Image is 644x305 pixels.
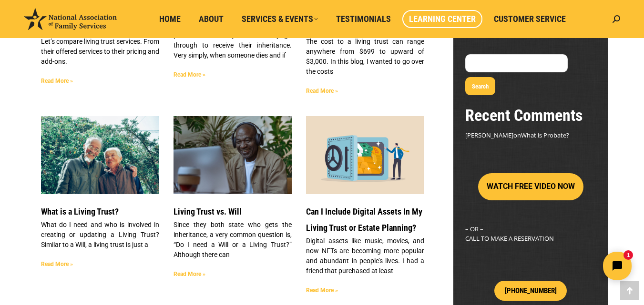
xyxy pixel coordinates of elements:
a: Read more about What is Probate? [174,71,205,78]
a: LIVING TRUST VS. WILL [174,116,292,194]
img: LIVING TRUST VS. WILL [173,116,292,195]
p: What do I need and who is involved in creating or updating a Living Trust? Similar to a Will, a l... [41,220,159,250]
p: – OR – CALL TO MAKE A RESERVATION [465,224,596,243]
span: Learning Center [409,14,476,24]
p: The cost to a living trust can range anywhere from $699 to upward of $3,000. In this blog, I want... [306,37,424,77]
iframe: Tidio Chat [476,244,640,288]
a: About [192,10,230,28]
a: Read more about What is a Living Trust? [41,261,73,267]
a: Read more about Living Trust Cost & Service Comparison [41,78,73,84]
a: Home [153,10,187,28]
a: What is a Living Trust? [41,207,119,216]
img: Secure Your DIgital Assets [306,115,425,195]
a: Read more about Living Trust vs. Will [174,271,205,277]
footer: on [465,130,596,140]
button: WATCH FREE VIDEO NOW [478,173,583,200]
p: Since they both state who gets the inheritance, a very common question is, “Do I need a Will or a... [174,220,292,260]
span: Home [159,14,181,24]
a: Read more about Can I Include Digital Assets In My Living Trust or Estate Planning? [306,287,338,294]
span: Testimonials [336,14,391,24]
span: Customer Service [494,14,566,24]
a: Customer Service [487,10,572,28]
p: Digital assets like music, movies, and now NFTs are becoming more popular and abundant in people’... [306,236,424,276]
a: Learning Center [402,10,482,28]
a: What is Probate? [521,131,569,139]
span: [PERSON_NAME] [465,131,513,139]
a: Secure Your DIgital Assets [306,116,424,194]
button: Search [465,77,495,95]
a: WATCH FREE VIDEO NOW [478,182,583,191]
a: Read more about How Much Does A Living Trust Cost? [306,88,338,94]
a: Living Trust vs. Will [174,207,242,216]
a: Testimonials [329,10,398,28]
p: Let’s compare living trust services. From their offered services to their pricing and add-ons. [41,37,159,67]
p: What is Probate? Probate is a court process that many families may go through to receive their in... [174,20,292,60]
img: Header Image Happy Family. WHAT IS A LIVING TRUST? [40,116,160,195]
span: Services & Events [242,14,318,24]
span: About [199,14,224,24]
h2: Recent Comments [465,105,596,126]
a: Header Image Happy Family. WHAT IS A LIVING TRUST? [41,116,159,194]
a: Can I Include Digital Assets In My Living Trust or Estate Planning? [306,207,422,233]
img: National Association of Family Services [24,8,117,30]
a: [PHONE_NUMBER] [494,281,567,301]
